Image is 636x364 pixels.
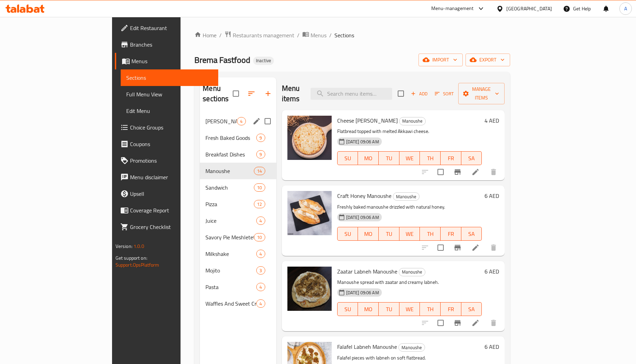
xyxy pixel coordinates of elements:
[485,315,502,331] button: delete
[115,185,218,202] a: Upsell
[464,304,479,314] span: SA
[337,115,398,126] span: Cheese [PERSON_NAME]
[337,302,358,316] button: SU
[461,227,482,241] button: SA
[402,304,417,314] span: WE
[133,242,144,251] span: 1.0.0
[297,31,299,39] li: /
[200,179,276,196] div: Sandwich10
[394,86,408,101] span: Select section
[115,20,218,36] a: Edit Restaurant
[126,107,213,115] span: Edit Menu
[260,85,276,102] button: Add section
[243,85,260,102] span: Sort sections
[340,304,356,314] span: SU
[506,5,552,12] div: [GEOGRAPHIC_DATA]
[393,192,420,201] div: Manoushe
[256,283,265,291] div: items
[200,279,276,295] div: Pasta4
[402,153,417,163] span: WE
[393,193,419,201] span: Manoushe
[130,190,213,198] span: Upsell
[433,165,448,179] span: Select to update
[200,246,276,262] div: Milkshake4
[399,117,425,125] span: Manoushe
[418,54,463,66] button: import
[126,90,213,98] span: Full Menu View
[205,217,256,225] div: Juice
[254,201,265,208] span: 12
[126,74,213,82] span: Sections
[343,289,382,296] span: [DATE] 09:06 AM
[311,88,392,100] input: search
[287,267,332,311] img: Zaatar Labneh Manoushe
[402,229,417,239] span: WE
[200,130,276,146] div: Fresh Baked Goods9
[130,223,213,231] span: Grocery Checklist
[431,4,474,13] div: Menu-management
[205,150,256,159] span: Breakfast Dishes
[441,227,461,241] button: FR
[433,240,448,255] span: Select to update
[254,184,265,191] span: 10
[399,268,425,276] span: Manoushe
[130,24,213,32] span: Edit Restaurant
[485,239,502,256] button: delete
[256,134,265,142] div: items
[205,117,237,125] span: [PERSON_NAME]
[116,260,159,269] a: Support.OpsPlatform
[257,135,265,141] span: 9
[485,342,499,352] h6: 6 AED
[233,31,294,39] span: Restaurants management
[471,243,480,252] a: Edit menu item
[485,267,499,276] h6: 6 AED
[205,233,254,241] span: Savory Pie Meshletet
[399,302,420,316] button: WE
[115,119,218,136] a: Choice Groups
[340,229,356,239] span: SU
[257,251,265,257] span: 4
[433,316,448,330] span: Select to update
[423,229,438,239] span: TH
[254,167,265,175] div: items
[424,56,457,64] span: import
[115,152,218,169] a: Promotions
[200,229,276,246] div: Savory Pie Meshletet10
[381,304,397,314] span: TU
[200,163,276,179] div: Manoushe14
[449,315,466,331] button: Branch-specific-item
[337,127,482,136] p: Flatbread topped with melted Akkawi cheese.
[624,5,627,12] span: A
[334,31,354,39] span: Sections
[194,52,250,68] span: Brema Fastfood
[254,233,265,241] div: items
[358,151,379,165] button: MO
[379,302,399,316] button: TU
[205,200,254,208] div: Pizza
[256,266,265,275] div: items
[115,219,218,235] a: Grocery Checklist
[423,153,438,163] span: TH
[121,103,218,119] a: Edit Menu
[458,83,505,104] button: Manage items
[130,140,213,148] span: Coupons
[329,31,332,39] li: /
[257,284,265,290] span: 4
[433,88,455,99] button: Sort
[311,31,326,39] span: Menus
[257,267,265,274] span: 3
[471,319,480,327] a: Edit menu item
[200,110,276,315] nav: Menu sections
[420,302,441,316] button: TH
[205,266,256,275] div: Mojito
[461,302,482,316] button: SA
[408,88,430,99] span: Add item
[441,151,461,165] button: FR
[115,202,218,219] a: Coverage Report
[254,234,265,241] span: 10
[464,85,499,102] span: Manage items
[471,168,480,176] a: Edit menu item
[399,268,425,276] div: Manoushe
[130,156,213,165] span: Promotions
